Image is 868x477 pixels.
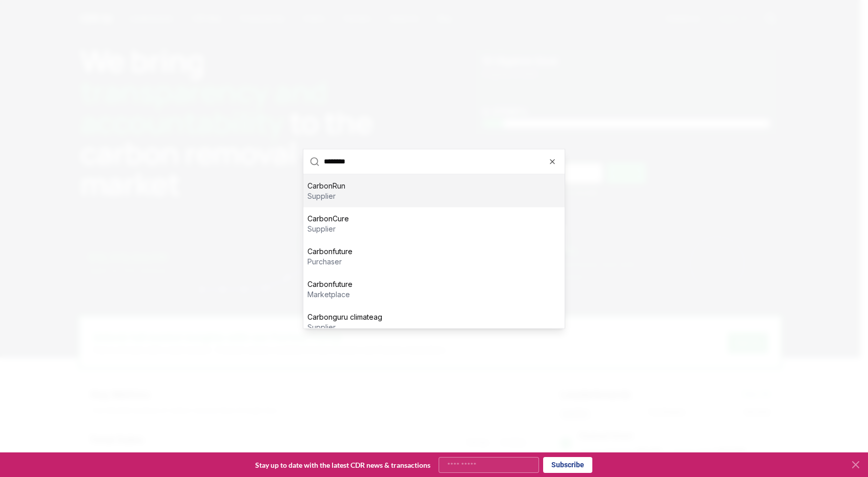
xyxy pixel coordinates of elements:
[307,279,353,289] p: Carbonfuture
[307,256,353,266] p: purchaser
[307,180,345,191] p: CarbonRun
[307,191,345,201] p: supplier
[307,312,382,322] p: Carbonguru climateag
[307,322,382,332] p: supplier
[307,223,349,234] p: supplier
[307,246,353,256] p: Carbonfuture
[307,289,353,299] p: marketplace
[307,213,349,223] p: CarbonCure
